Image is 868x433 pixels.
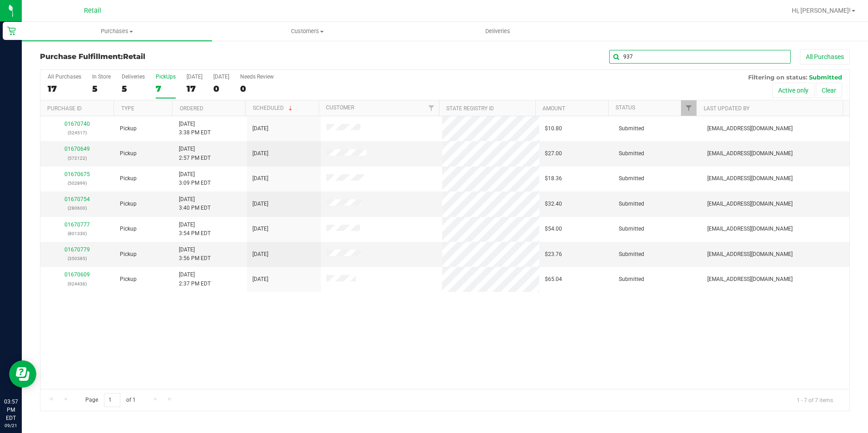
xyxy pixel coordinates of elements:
[619,250,644,259] span: Submitted
[64,246,90,253] a: 01670779
[64,121,90,127] a: 01670740
[252,250,268,259] span: [DATE]
[156,74,176,80] div: PickUps
[681,100,696,116] a: Filter
[179,145,211,162] span: [DATE] 2:57 PM EDT
[46,154,109,162] p: (572122)
[704,105,750,112] a: Last Updated By
[616,104,635,111] a: Status
[120,149,137,158] span: Pickup
[240,84,274,94] div: 0
[252,275,268,284] span: [DATE]
[4,398,18,422] p: 03:57 PM EDT
[84,7,101,15] span: Retail
[240,74,274,80] div: Needs Review
[253,105,294,111] a: Scheduled
[619,174,644,183] span: Submitted
[545,149,562,158] span: $27.00
[121,105,134,112] a: Type
[46,280,109,288] p: (924436)
[792,7,851,14] span: Hi, [PERSON_NAME]!
[619,149,644,158] span: Submitted
[179,246,211,263] span: [DATE] 3:56 PM EDT
[120,225,137,233] span: Pickup
[252,124,268,133] span: [DATE]
[789,393,840,407] span: 1 - 7 of 7 items
[707,124,793,133] span: [EMAIL_ADDRESS][DOMAIN_NAME]
[707,149,793,158] span: [EMAIL_ADDRESS][DOMAIN_NAME]
[252,149,268,158] span: [DATE]
[187,84,202,94] div: 17
[64,146,90,152] a: 01670649
[187,74,202,80] div: [DATE]
[46,128,109,137] p: (524517)
[403,22,593,41] a: Deliveries
[48,74,81,80] div: All Purchases
[213,84,229,94] div: 0
[748,74,807,81] span: Filtering on status:
[104,393,120,407] input: 1
[252,200,268,208] span: [DATE]
[46,179,109,187] p: (502899)
[4,422,18,429] p: 09/21
[473,27,523,35] span: Deliveries
[800,49,850,64] button: All Purchases
[252,225,268,233] span: [DATE]
[619,200,644,208] span: Submitted
[326,104,354,111] a: Customer
[816,83,842,98] button: Clear
[545,275,562,284] span: $65.04
[120,200,137,208] span: Pickup
[619,124,644,133] span: Submitted
[9,360,36,388] iframe: Resource center
[179,170,211,187] span: [DATE] 3:09 PM EDT
[809,74,842,81] span: Submitted
[46,229,109,238] p: (801330)
[609,50,791,64] input: Search Purchase ID, Original ID, State Registry ID or Customer Name...
[446,105,494,112] a: State Registry ID
[424,100,439,116] a: Filter
[120,124,137,133] span: Pickup
[64,221,90,228] a: 01670777
[179,221,211,238] span: [DATE] 3:54 PM EDT
[122,84,145,94] div: 5
[213,74,229,80] div: [DATE]
[179,120,211,137] span: [DATE] 3:38 PM EDT
[7,26,16,35] inline-svg: Retail
[180,105,203,112] a: Ordered
[78,393,143,407] span: Page of 1
[545,225,562,233] span: $54.00
[123,52,145,61] span: Retail
[619,275,644,284] span: Submitted
[120,275,137,284] span: Pickup
[707,250,793,259] span: [EMAIL_ADDRESS][DOMAIN_NAME]
[545,250,562,259] span: $23.76
[46,204,109,212] p: (280600)
[772,83,814,98] button: Active only
[707,200,793,208] span: [EMAIL_ADDRESS][DOMAIN_NAME]
[46,254,109,263] p: (350385)
[120,250,137,259] span: Pickup
[22,27,212,35] span: Purchases
[64,171,90,177] a: 01670675
[545,174,562,183] span: $18.36
[92,84,111,94] div: 5
[92,74,111,80] div: In Store
[252,174,268,183] span: [DATE]
[64,196,90,202] a: 01670754
[179,271,211,288] span: [DATE] 2:37 PM EDT
[545,124,562,133] span: $10.80
[212,22,402,41] a: Customers
[212,27,402,35] span: Customers
[48,84,81,94] div: 17
[179,195,211,212] span: [DATE] 3:40 PM EDT
[22,22,212,41] a: Purchases
[542,105,565,112] a: Amount
[707,225,793,233] span: [EMAIL_ADDRESS][DOMAIN_NAME]
[707,174,793,183] span: [EMAIL_ADDRESS][DOMAIN_NAME]
[619,225,644,233] span: Submitted
[707,275,793,284] span: [EMAIL_ADDRESS][DOMAIN_NAME]
[40,53,310,61] h3: Purchase Fulfillment:
[120,174,137,183] span: Pickup
[47,105,82,112] a: Purchase ID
